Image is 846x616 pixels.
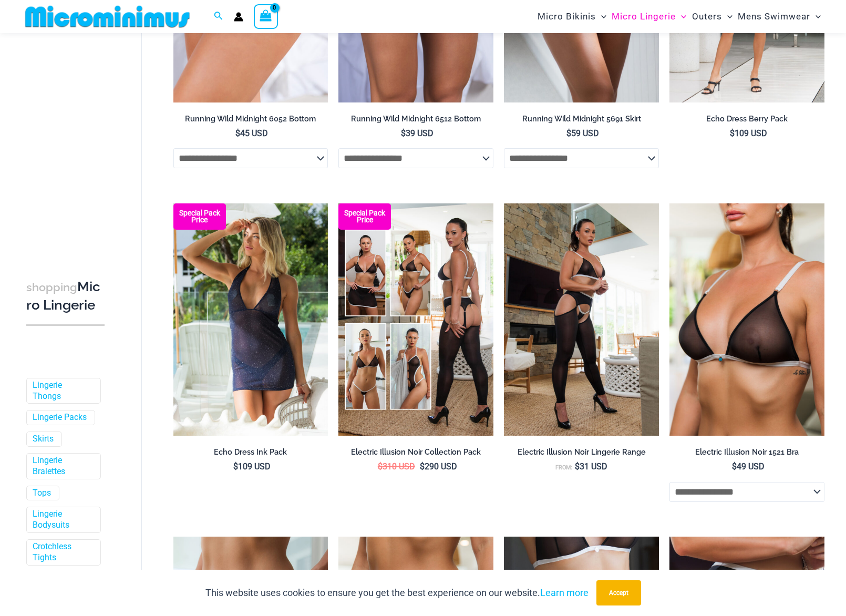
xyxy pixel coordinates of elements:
[612,3,676,30] span: Micro Lingerie
[810,3,821,30] span: Menu Toggle
[669,447,824,457] h2: Electric Illusion Noir 1521 Bra
[540,587,589,598] a: Learn more
[33,541,92,563] a: Crotchless Tights
[173,114,328,124] h2: Running Wild Midnight 6052 Bottom
[596,3,606,30] span: Menu Toggle
[609,3,689,30] a: Micro LingerieMenu ToggleMenu Toggle
[504,447,659,457] h2: Electric Illusion Noir Lingerie Range
[33,455,92,477] a: Lingerie Bralettes
[173,114,328,128] a: Running Wild Midnight 6052 Bottom
[730,128,735,138] span: $
[26,278,105,314] h3: Micro Lingerie
[254,4,278,28] a: View Shopping Cart, empty
[33,488,51,499] a: Tops
[173,447,328,461] a: Echo Dress Ink Pack
[235,128,268,138] bdi: 45 USD
[566,128,599,138] bdi: 59 USD
[173,210,226,223] b: Special Pack Price
[732,461,765,471] bdi: 49 USD
[533,2,825,32] nav: Site Navigation
[722,3,732,30] span: Menu Toggle
[566,128,571,138] span: $
[738,3,810,30] span: Mens Swimwear
[401,128,406,138] span: $
[575,461,607,471] bdi: 31 USD
[173,447,328,457] h2: Echo Dress Ink Pack
[596,580,641,605] button: Accept
[669,203,824,436] img: Electric Illusion Noir 1521 Bra 01
[504,114,659,124] h2: Running Wild Midnight 5691 Skirt
[214,10,223,23] a: Search icon link
[205,585,589,601] p: This website uses cookies to ensure you get the best experience on our website.
[669,447,824,461] a: Electric Illusion Noir 1521 Bra
[575,461,580,471] span: $
[689,3,735,30] a: OutersMenu ToggleMenu Toggle
[173,203,328,436] img: Echo Ink 5671 Dress 682 Thong 07
[504,447,659,461] a: Electric Illusion Noir Lingerie Range
[732,461,737,471] span: $
[235,128,240,138] span: $
[26,35,121,245] iframe: TrustedSite Certified
[735,3,823,30] a: Mens SwimwearMenu ToggleMenu Toggle
[338,203,493,436] a: Collection Pack (3) Electric Illusion Noir 1949 Bodysuit 04Electric Illusion Noir 1949 Bodysuit 04
[692,3,722,30] span: Outers
[420,461,425,471] span: $
[33,413,87,424] a: Lingerie Packs
[338,447,493,457] h2: Electric Illusion Noir Collection Pack
[233,461,238,471] span: $
[33,509,92,531] a: Lingerie Bodysuits
[676,3,686,30] span: Menu Toggle
[535,3,609,30] a: Micro BikinisMenu ToggleMenu Toggle
[338,203,493,436] img: Collection Pack (3)
[378,461,383,471] span: $
[33,380,92,402] a: Lingerie Thongs
[378,461,415,471] bdi: 310 USD
[338,447,493,461] a: Electric Illusion Noir Collection Pack
[33,434,54,445] a: Skirts
[538,3,596,30] span: Micro Bikinis
[669,203,824,436] a: Electric Illusion Noir 1521 Bra 01Electric Illusion Noir 1521 Bra 682 Thong 07Electric Illusion N...
[401,128,434,138] bdi: 39 USD
[26,281,77,294] span: shopping
[420,461,457,471] bdi: 290 USD
[504,203,659,436] img: Electric Illusion Noir 1521 Bra 611 Micro 552 Tights 07
[233,461,271,471] bdi: 109 USD
[338,210,391,223] b: Special Pack Price
[669,114,824,128] a: Echo Dress Berry Pack
[173,203,328,436] a: Echo Ink 5671 Dress 682 Thong 07 Echo Ink 5671 Dress 682 Thong 08Echo Ink 5671 Dress 682 Thong 08
[730,128,767,138] bdi: 109 USD
[234,12,243,22] a: Account icon link
[504,114,659,128] a: Running Wild Midnight 5691 Skirt
[338,114,493,124] h2: Running Wild Midnight 6512 Bottom
[669,114,824,124] h2: Echo Dress Berry Pack
[21,5,194,28] img: MM SHOP LOGO FLAT
[504,203,659,436] a: Electric Illusion Noir 1521 Bra 611 Micro 552 Tights 07Electric Illusion Noir 1521 Bra 682 Thong ...
[555,464,572,471] span: From:
[338,114,493,128] a: Running Wild Midnight 6512 Bottom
